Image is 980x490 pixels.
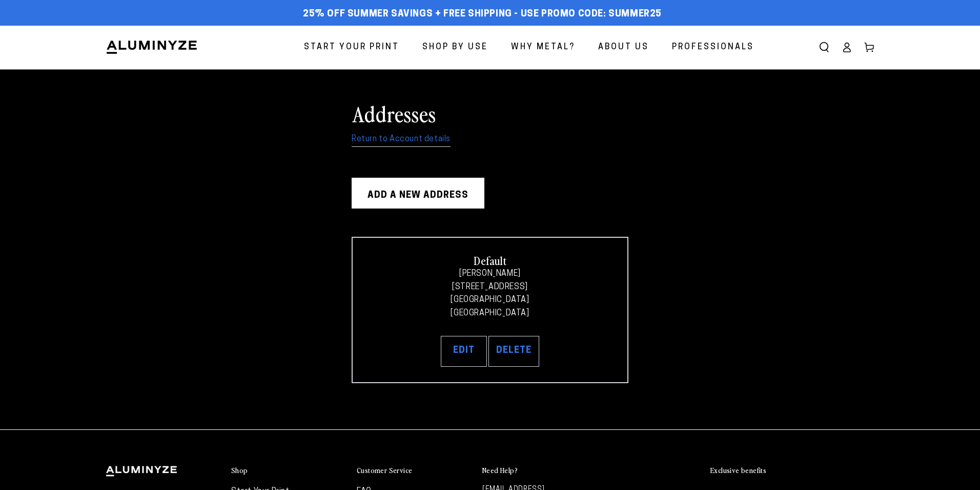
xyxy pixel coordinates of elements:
[415,34,496,61] a: Shop By Use
[511,40,575,55] span: Why Metal?
[503,34,583,61] a: Why Metal?
[352,132,451,147] a: Return to Account details
[482,466,598,476] summary: Need Help?
[441,336,487,367] button: Edit address 1
[590,34,657,61] a: About Us
[482,466,518,475] h2: Need Help?
[710,466,874,476] summary: Exclusive benefits
[368,268,612,320] p: [PERSON_NAME] [STREET_ADDRESS] [GEOGRAPHIC_DATA] [GEOGRAPHIC_DATA]
[664,34,762,61] a: Professionals
[352,100,628,127] h1: Addresses
[304,40,399,55] span: Start Your Print
[672,40,754,55] span: Professionals
[303,9,662,20] span: 25% off Summer Savings + Free Shipping - Use Promo Code: SUMMER25
[422,40,488,55] span: Shop By Use
[813,36,835,59] summary: Search our site
[352,178,484,209] button: Add a new address
[357,466,472,476] summary: Customer Service
[296,34,407,61] a: Start Your Print
[710,466,766,475] h2: Exclusive benefits
[231,466,248,475] h2: Shop
[106,40,198,55] img: Aluminyze
[357,466,412,475] h2: Customer Service
[368,253,612,268] h2: Default
[598,40,649,55] span: About Us
[231,466,346,476] summary: Shop
[488,336,539,367] button: Delete 1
